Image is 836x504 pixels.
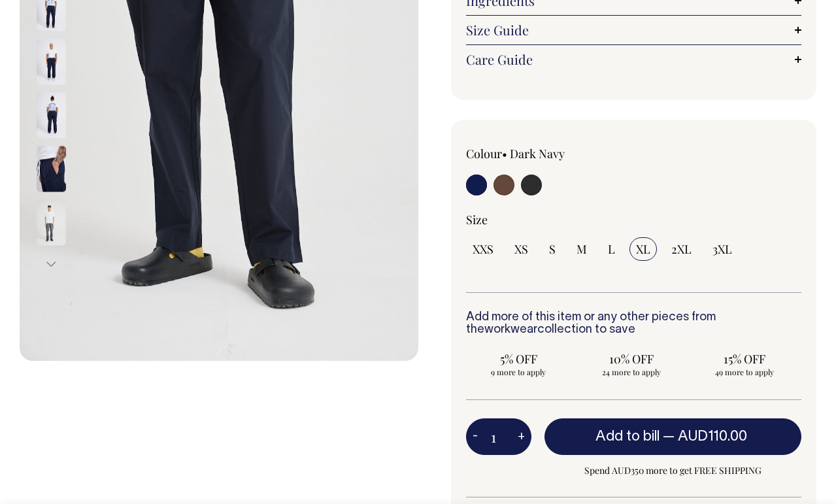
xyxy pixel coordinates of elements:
img: dark-navy [37,146,66,192]
span: 15% OFF [699,351,791,367]
input: M [570,237,594,261]
span: • [502,146,507,161]
input: 15% OFF 49 more to apply [692,347,797,381]
a: Care Guide [466,52,802,67]
input: XS [508,237,535,261]
span: 24 more to apply [586,367,678,377]
span: Spend AUD350 more to get FREE SHIPPING [544,463,802,479]
div: Size [466,212,802,227]
span: 49 more to apply [699,367,791,377]
span: 3XL [712,241,732,257]
a: workwear [484,324,537,335]
span: XL [636,241,650,257]
button: Next [41,249,61,278]
input: 5% OFF 9 more to apply [466,347,571,381]
a: Size Guide [466,22,802,38]
h6: Add more of this item or any other pieces from the collection to save [466,311,802,337]
span: AUD110.00 [678,430,747,443]
span: XS [514,241,528,257]
img: dark-navy [37,92,66,138]
div: Colour [466,146,600,161]
span: M [577,241,587,257]
img: charcoal [37,199,66,245]
input: XL [629,237,657,261]
button: Add to bill —AUD110.00 [544,418,802,455]
span: XXS [473,241,493,257]
span: L [608,241,615,257]
span: 5% OFF [473,351,565,367]
span: — [663,430,750,443]
span: S [549,241,556,257]
button: + [511,424,531,450]
input: 2XL [665,237,698,261]
button: - [466,424,484,450]
input: S [543,237,562,261]
span: Add to bill [595,430,660,443]
span: 2XL [671,241,692,257]
input: XXS [466,237,500,261]
input: 10% OFF 24 more to apply [579,347,684,381]
input: L [601,237,622,261]
label: Dark Navy [510,146,565,161]
span: 10% OFF [586,351,678,367]
img: dark-navy [37,39,66,84]
span: 9 more to apply [473,367,565,377]
input: 3XL [706,237,739,261]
